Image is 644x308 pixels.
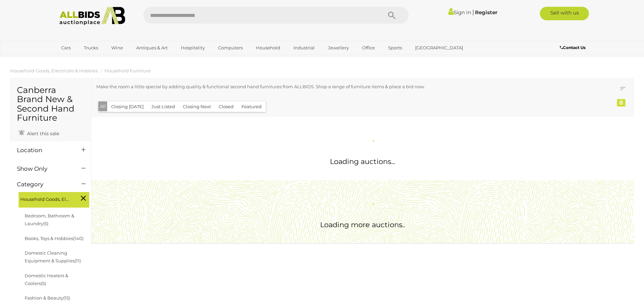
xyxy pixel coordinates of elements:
[25,236,84,241] a: Books, Toys & Hobbies(140)
[358,42,379,53] a: Office
[17,181,71,188] h4: Category
[252,42,285,53] a: Household
[324,42,353,53] a: Jewellery
[560,44,587,51] a: Contact Us
[25,273,68,286] a: Domestic Heaters & Coolers(5)
[215,101,238,112] button: Closed
[384,42,406,53] a: Sports
[320,220,405,229] span: Loading more auctions..
[43,221,48,226] span: (5)
[98,101,108,111] button: All
[214,42,247,53] a: Computers
[448,9,471,16] a: Sign In
[17,128,61,138] a: Alert this sale
[147,101,179,112] button: Just Listed
[289,42,319,53] a: Industrial
[25,213,74,226] a: Bedroom, Bathroom & Laundry(5)
[617,99,625,106] div: 0
[237,101,266,112] button: Featured
[179,101,215,112] button: Closing Next
[25,295,70,301] a: Fashion & Beauty(15)
[132,42,172,53] a: Antiques & Art
[56,7,129,25] img: Allbids.com.au
[96,83,579,91] p: Make the room a little special by adding quality & functional second hand furnitures from ALLBIDS...
[330,157,395,166] span: Loading auctions...
[20,194,71,203] span: Household Goods, Electricals & Hobbies
[25,250,81,263] a: Domestic Cleaning Equipment & Supplies(11)
[17,86,84,123] h1: Canberra Brand New & Second Hand Furniture
[17,166,71,172] h4: Show Only
[79,42,102,53] a: Trucks
[41,281,46,286] span: (5)
[475,9,497,16] a: Register
[375,7,409,24] button: Search
[107,101,148,112] button: Closing [DATE]
[17,147,71,153] h4: Location
[560,45,586,50] b: Contact Us
[25,131,59,137] span: Alert this sale
[176,42,209,53] a: Hospitality
[540,7,589,20] a: Sell with us
[57,42,75,53] a: Cars
[472,8,474,16] span: |
[10,68,98,73] a: Household Goods, Electricals & Hobbies
[104,68,151,73] a: Household Furniture
[75,258,81,263] span: (11)
[73,236,84,241] span: (140)
[107,42,127,53] a: Wine
[411,42,468,53] a: [GEOGRAPHIC_DATA]
[63,295,70,301] span: (15)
